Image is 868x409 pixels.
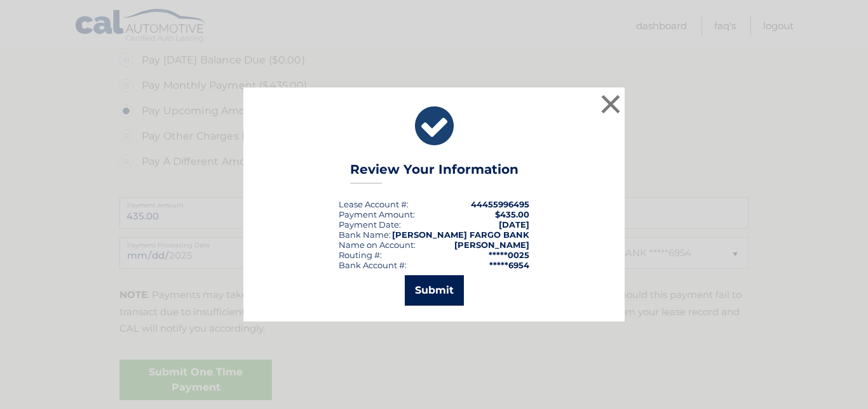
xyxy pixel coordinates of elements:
h3: Review Your Information [350,162,519,184]
div: Lease Account #: [339,199,409,209]
strong: [PERSON_NAME] [454,240,529,250]
div: Routing #: [339,250,382,260]
div: : [339,219,401,230]
strong: 44455996495 [471,199,529,209]
span: Payment Date [339,219,399,230]
span: $435.00 [495,209,529,219]
div: Payment Amount: [339,209,415,219]
span: [DATE] [499,219,529,230]
div: Name on Account: [339,240,416,250]
strong: [PERSON_NAME] FARGO BANK [392,230,529,240]
div: Bank Account #: [339,260,407,270]
button: Submit [405,275,464,306]
div: Bank Name: [339,230,391,240]
button: × [598,91,623,117]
